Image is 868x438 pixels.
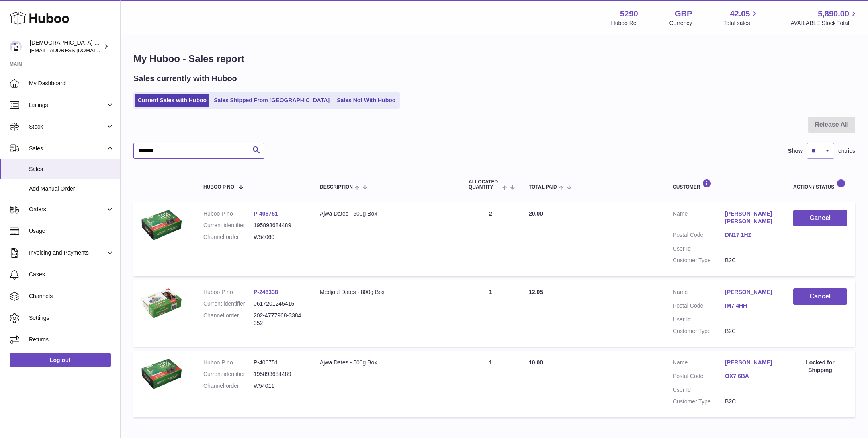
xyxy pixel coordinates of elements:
dt: User Id [673,386,725,394]
span: 10.00 [529,359,543,366]
td: 2 [461,202,521,276]
dt: Current identifier [203,300,254,308]
dt: Customer Type [673,398,725,405]
h1: My Huboo - Sales report [133,52,855,65]
dt: Postal Code [673,231,725,241]
dt: Current identifier [203,222,254,229]
dt: Channel order [203,382,254,390]
img: 1644521407.png [141,210,182,240]
a: [PERSON_NAME] [725,359,777,366]
span: entries [838,147,855,155]
div: Ajwa Dates - 500g Box [320,359,452,366]
a: [PERSON_NAME] [PERSON_NAME] [725,210,777,225]
strong: GBP [675,8,692,19]
dd: 195893684489 [254,370,304,378]
dd: 195893684489 [254,222,304,229]
a: P-406751 [254,210,278,217]
div: Locked for Shipping [793,359,847,374]
span: Returns [29,336,114,343]
a: Sales Shipped From [GEOGRAPHIC_DATA] [211,94,332,107]
div: Medjoul Dates - 800g Box [320,288,452,296]
span: ALLOCATED Quantity [469,179,500,190]
a: 5,890.00 AVAILABLE Stock Total [790,8,858,27]
dt: User Id [673,316,725,323]
div: [DEMOGRAPHIC_DATA] Charity [30,39,102,54]
dd: B2C [725,327,777,335]
div: Currency [669,19,692,27]
img: info@muslimcharity.org.uk [10,41,22,53]
a: Log out [10,353,111,367]
span: Usage [29,227,114,235]
td: 1 [461,280,521,347]
span: Total sales [723,19,759,27]
span: Settings [29,314,114,322]
div: Ajwa Dates - 500g Box [320,210,452,218]
img: 52901644521444.png [141,288,182,318]
div: Huboo Ref [611,19,638,27]
dt: Huboo P no [203,359,254,366]
td: 1 [461,351,521,417]
dd: W54060 [254,233,304,241]
dd: B2C [725,398,777,405]
dt: Name [673,359,725,368]
button: Cancel [793,210,847,226]
span: Total paid [529,185,557,190]
span: Description [320,185,353,190]
span: AVAILABLE Stock Total [790,19,858,27]
button: Cancel [793,288,847,305]
dd: 0617201245415 [254,300,304,308]
a: Current Sales with Huboo [135,94,209,107]
dd: P-406751 [254,359,304,366]
a: Sales Not With Huboo [334,94,398,107]
a: DN17 1HZ [725,231,777,239]
span: Channels [29,292,114,300]
label: Show [788,147,803,155]
div: Action / Status [793,179,847,190]
span: My Dashboard [29,80,114,87]
a: IM7 4HH [725,302,777,310]
span: Invoicing and Payments [29,249,106,257]
a: 42.05 Total sales [723,8,759,27]
dt: User Id [673,245,725,253]
span: 5,890.00 [818,8,849,19]
span: 42.05 [730,8,750,19]
dt: Current identifier [203,370,254,378]
span: Listings [29,101,106,109]
dt: Customer Type [673,327,725,335]
span: Cases [29,271,114,278]
span: Orders [29,206,106,213]
dt: Channel order [203,312,254,327]
dd: 202-4777968-3384352 [254,312,304,327]
div: Customer [673,179,777,190]
strong: 5290 [620,8,638,19]
span: Huboo P no [203,185,234,190]
span: Sales [29,165,114,173]
span: 12.05 [529,289,543,295]
dt: Channel order [203,233,254,241]
span: 20.00 [529,210,543,217]
dt: Huboo P no [203,210,254,218]
dt: Name [673,288,725,298]
dd: B2C [725,257,777,264]
img: 1644521407.png [141,359,182,389]
dt: Customer Type [673,257,725,264]
a: [PERSON_NAME] [725,288,777,296]
span: Sales [29,145,106,152]
dt: Postal Code [673,302,725,312]
a: P-248338 [254,289,278,295]
h2: Sales currently with Huboo [133,73,237,84]
span: [EMAIL_ADDRESS][DOMAIN_NAME] [30,47,118,53]
dt: Postal Code [673,372,725,382]
dd: W54011 [254,382,304,390]
dt: Huboo P no [203,288,254,296]
span: Add Manual Order [29,185,114,193]
a: OX7 6BA [725,372,777,380]
dt: Name [673,210,725,227]
span: Stock [29,123,106,131]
